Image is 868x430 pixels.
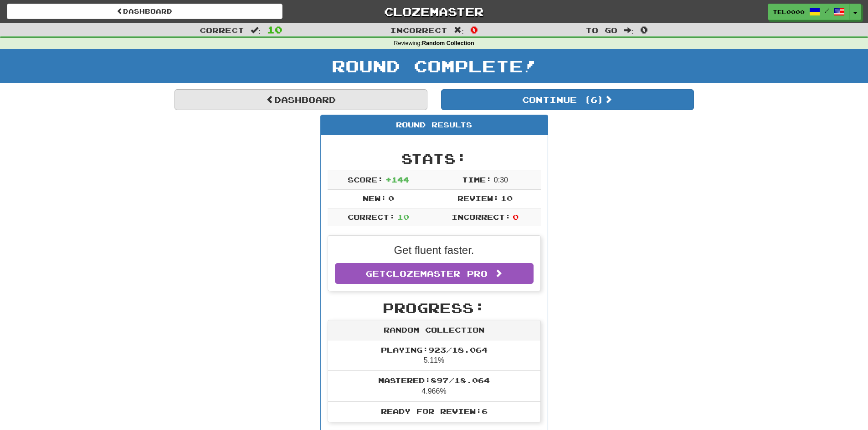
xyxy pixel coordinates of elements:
[388,194,394,202] span: 0
[381,345,488,354] span: Playing: 923 / 18.064
[296,4,572,20] a: Clozemaster
[7,4,282,19] a: Dashboard
[385,175,409,184] span: + 144
[457,194,499,202] span: Review:
[363,194,386,202] span: New:
[348,175,383,184] span: Score:
[328,340,540,371] li: 5.11%
[381,407,488,415] span: Ready for Review: 6
[3,57,865,75] h1: Round Complete!
[513,212,519,221] span: 0
[328,151,541,166] h2: Stats:
[768,4,850,20] a: TEL0000 /
[200,25,244,35] span: Correct
[397,212,409,221] span: 10
[462,175,492,184] span: Time:
[175,89,427,110] a: Dashboard
[321,115,548,135] div: Round Results
[624,26,634,34] span: :
[378,376,490,384] span: Mastered: 897 / 18.064
[390,25,447,35] span: Incorrect
[773,8,805,16] span: TEL0000
[825,7,829,14] span: /
[441,89,694,110] button: Continue (6)
[335,263,534,284] a: GetClozemaster Pro
[454,26,464,34] span: :
[328,320,540,340] div: Random Collection
[251,26,261,34] span: :
[335,243,534,258] p: Get fluent faster.
[328,370,540,402] li: 4.966%
[328,300,541,315] h2: Progress:
[586,25,617,35] span: To go
[348,212,395,221] span: Correct:
[501,194,513,202] span: 10
[640,24,648,35] span: 0
[494,176,508,184] span: 0 : 30
[267,24,282,35] span: 10
[386,268,488,278] span: Clozemaster Pro
[470,24,478,35] span: 0
[422,40,474,46] strong: Random Collection
[452,212,511,221] span: Incorrect:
